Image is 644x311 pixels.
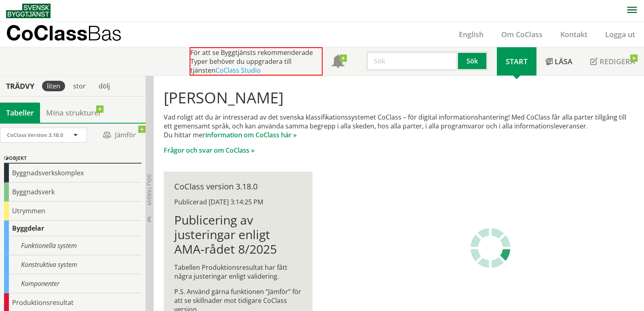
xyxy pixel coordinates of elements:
[190,47,323,76] div: För att se Byggtjänsts rekommenderade Typer behöver du uppgradera till tjänsten
[164,113,634,139] p: Vad roligt att du är intresserad av det svenska klassifikationssystemet CoClass – för digital inf...
[6,28,122,38] p: CoClass
[581,47,644,76] a: Redigera
[366,51,458,71] input: Sök
[174,198,302,206] div: Publicerad [DATE] 3:14:25 PM
[551,29,596,39] a: Kontakt
[497,47,536,76] a: Start
[4,202,141,221] div: Utrymmen
[2,82,39,90] div: Trädvy
[94,81,115,91] div: dölj
[146,174,153,206] span: Dölj trädvy
[174,182,302,191] div: CoClass version 3.18.0
[4,255,141,274] div: Konstruktiva system
[555,57,572,66] span: Läsa
[332,56,344,69] span: Notifikationer
[42,81,65,91] div: liten
[4,164,141,183] div: Byggnadsverkskomplex
[4,236,141,255] div: Funktionella system
[164,88,634,106] h1: [PERSON_NAME]
[458,51,488,71] button: Sök
[40,103,108,123] a: Mina strukturer
[95,128,144,142] span: Jämför
[174,263,302,281] p: Tabellen Produktionsresultat har fått några justeringar enligt validering.
[174,213,302,256] h1: Publicering av justeringar enligt AMA-rådet 8/2025
[87,21,122,45] span: Bas
[596,29,644,39] a: Logga ut
[205,130,297,139] a: information om CoClass här »
[6,4,51,18] img: Svensk Byggtjänst
[536,47,581,76] a: Läsa
[492,29,551,39] a: Om CoClass
[68,81,91,91] div: stor
[4,154,141,164] div: Objekt
[4,274,141,293] div: Komponenter
[450,29,492,39] a: English
[600,57,635,66] span: Redigera
[4,183,141,202] div: Byggnadsverk
[164,146,255,155] a: Frågor och svar om CoClass »
[470,228,511,268] img: Laddar
[215,66,261,75] a: CoClass Studio
[4,221,141,236] div: Byggdelar
[7,131,63,139] span: CoClass Version 3.18.0
[506,57,528,66] span: Start
[6,22,139,47] a: CoClassBas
